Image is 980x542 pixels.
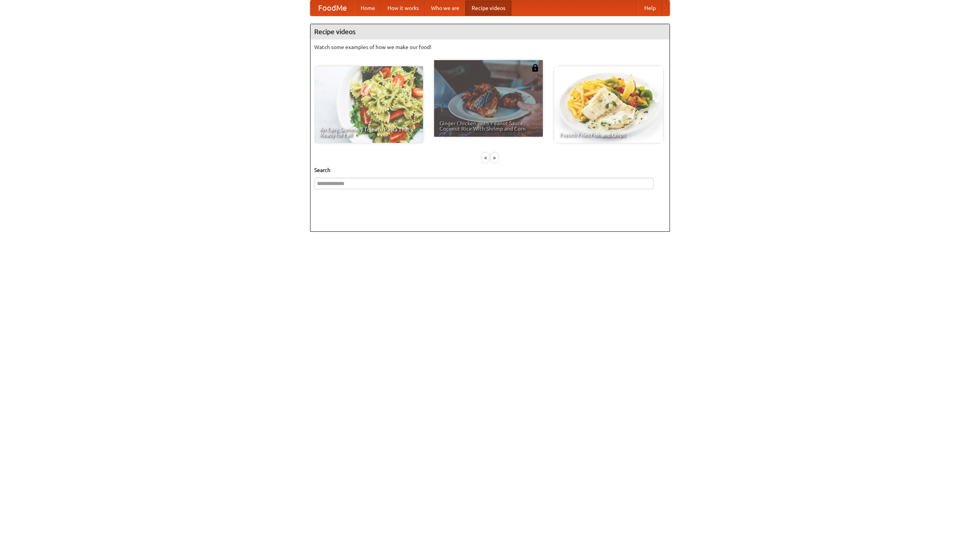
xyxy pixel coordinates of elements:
[554,66,663,143] a: French Fries Fish and Chips
[314,66,423,143] a: An Easy, Summery Tomato Pasta That's Ready for Fall
[320,127,418,138] span: An Easy, Summery Tomato Pasta That's Ready for Fall
[310,0,354,16] a: FoodMe
[465,0,511,16] a: Recipe videos
[314,43,666,51] p: Watch some examples of how we make our food!
[310,24,670,39] h4: Recipe videos
[531,64,539,72] img: 483408.png
[381,0,425,16] a: How it works
[314,166,666,174] h5: Search
[425,0,465,16] a: Who we are
[560,132,658,138] span: French Fries Fish and Chips
[638,0,662,16] a: Help
[491,153,498,162] div: »
[482,153,489,162] div: «
[354,0,381,16] a: Home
